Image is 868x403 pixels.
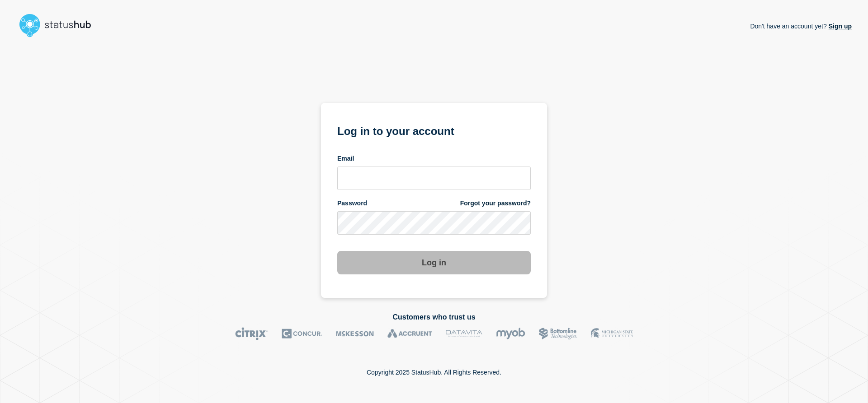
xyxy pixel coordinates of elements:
[750,15,852,37] p: Don't have an account yet?
[336,327,374,340] img: McKesson logo
[496,327,525,340] img: myob logo
[827,23,852,30] a: Sign up
[460,199,531,208] a: Forgot your password?
[367,369,501,376] p: Copyright 2025 StatusHub. All Rights Reserved.
[282,327,322,340] img: Concur logo
[539,327,577,340] img: Bottomline logo
[446,327,482,340] img: DataVita logo
[337,211,531,235] input: password input
[235,327,268,340] img: Citrix logo
[337,122,531,139] h1: Log in to your account
[337,199,367,208] span: Password
[16,11,102,40] img: StatusHub logo
[337,154,354,163] span: Email
[16,313,852,321] h2: Customers who trust us
[387,327,432,340] img: Accruent logo
[337,167,531,190] input: email input
[591,327,633,340] img: MSU logo
[337,251,531,274] button: Log in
